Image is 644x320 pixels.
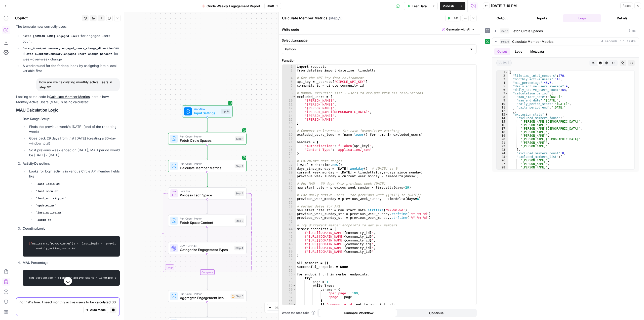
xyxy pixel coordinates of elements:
button: Circle Weekly Engagement Report [199,2,263,10]
div: 28 [497,166,508,169]
li: Finds the previous week's [DATE] (end of the reporting week) [28,124,120,134]
div: Write code [279,24,480,34]
g: Edge from step_1 to step_9 [207,145,208,159]
div: Step 3 [235,219,244,223]
span: if [29,242,32,245]
div: 21 [497,141,508,145]
div: 17 [282,125,296,129]
div: 54 [282,265,296,269]
button: Continue [397,309,476,317]
div: 6 [282,84,296,87]
span: Fetch Space Content [180,220,232,225]
span: 4 seconds / 1 tasks [601,39,636,44]
div: 14 [497,116,508,120]
li: Looks for login activity in various Circle API member fields like: [28,169,120,223]
button: Logs [512,48,525,55]
g: Edge from step_9 to step_2 [207,172,208,187]
div: 23 [497,148,508,152]
code: last_login_at [36,183,61,186]
button: Output [494,48,510,55]
span: Process Each Space [180,193,232,198]
div: 61 [282,291,296,295]
label: Function [282,58,477,63]
div: 58 [282,280,296,284]
button: Test [445,15,461,21]
div: 50 [282,250,296,254]
div: 57 [282,276,296,280]
span: Terminate Workflow [342,310,374,315]
div: 23 [282,148,296,152]
div: 36 [282,197,296,201]
div: 27 [497,162,508,166]
div: 26 [282,159,296,163]
strong: Activity Detection: [23,161,50,165]
span: Toggle code folding, rows 7 through 12 [505,92,508,95]
div: Complete [168,269,247,275]
div: Step 1 [235,136,244,141]
label: Select Language [282,38,477,43]
span: Fetch Circle Spaces [180,138,233,143]
span: Reset [623,4,631,8]
div: 25 [497,155,508,159]
code: mau_start_[DOMAIN_NAME]() <= last_login <= previous_week_[DOMAIN_NAME](): monthly_active_users += [26,238,116,254]
div: 34 [282,189,296,193]
button: Test Data [404,2,430,10]
div: 18 [282,129,296,133]
div: Step 2 [235,191,244,196]
input: Python [285,47,467,52]
g: Edge from start to step_1 [207,117,208,132]
span: Run Code · Python [180,292,228,296]
div: 31 [282,178,296,182]
div: 18 [497,130,508,134]
span: Toggle code folding, rows 64 through 65 [293,303,296,306]
div: 35 [282,193,296,197]
g: Edge from step_5 to step_6 [207,302,208,317]
span: Toggle code folding, rows 59 through 98 [293,284,296,288]
div: 41 [282,216,296,220]
div: 49 [282,246,296,250]
span: object [496,60,512,66]
h2: MAU Calculation Logic: [16,108,120,113]
div: 20 [497,137,508,141]
div: 12 [497,109,508,113]
div: 62 [282,295,296,299]
div: 1 [282,65,296,68]
div: 1 [497,70,508,74]
span: step_1 [500,28,509,33]
div: Step 4 [234,246,244,250]
div: Run Code · PythonFetch Space ContentStep 3 [168,215,247,227]
div: Run Code · PythonFetch Circle SpacesStep 1 [168,133,247,145]
code: last_active_at [36,211,63,214]
div: LoopIterationProcess Each SpaceStep 2 [168,187,247,199]
span: Toggle code folding, rows 13 through 33 [505,113,508,116]
div: 19 [497,134,508,137]
span: 1 [75,247,77,250]
div: 3 [497,78,508,81]
g: Edge from step_3 to step_4 [207,227,208,241]
span: step_9 [500,39,510,44]
span: When the step fails: [282,311,315,315]
span: Toggle code folding, rows 9 through 16 [293,95,296,99]
div: 10 [497,102,508,106]
code: last_seen_at [36,190,60,193]
div: Inputs [221,109,230,114]
span: Toggle code folding, rows 44 through 51 [293,227,296,231]
span: Iteration [180,189,232,193]
div: 16 [282,121,296,125]
span: Run Code · Python [180,217,232,221]
div: 8 [497,95,508,99]
li: and for week-over-week change [21,46,120,62]
span: Generate with AI [446,27,470,32]
div: 56 [282,272,296,276]
div: 55 [282,269,296,272]
div: 22 [497,145,508,148]
div: 43 [282,223,296,227]
div: 45 [282,231,296,235]
div: 60 [282,288,296,291]
div: 21 [282,140,296,144]
span: Input Settings [194,111,219,116]
li: So if previous week ended on [DATE], MAU period would be [DATE] - [DATE] [28,148,120,158]
div: 8 [282,91,296,95]
div: 6 [497,88,508,92]
div: 51 [282,254,296,257]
